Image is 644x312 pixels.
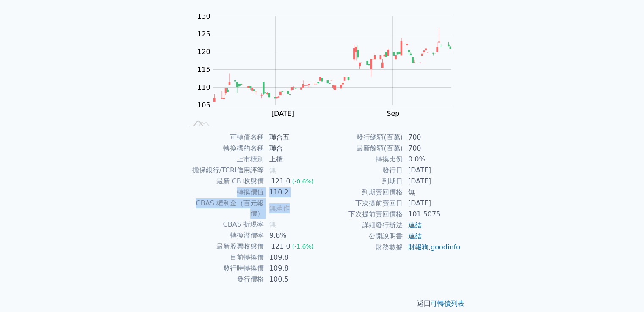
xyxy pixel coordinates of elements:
span: 無 [269,166,276,174]
td: 上市櫃別 [183,154,264,165]
td: 到期賣回價格 [322,187,403,198]
td: 發行總額(百萬) [322,132,403,143]
td: 0.0% [403,154,461,165]
td: [DATE] [403,165,461,176]
td: 公開說明書 [322,231,403,242]
tspan: 105 [197,101,210,109]
td: 轉換溢價率 [183,230,264,241]
td: , [403,242,461,253]
td: 700 [403,132,461,143]
span: 無 [269,220,276,228]
td: CBAS 折現率 [183,219,264,230]
td: 100.5 [264,274,322,285]
a: 連結 [408,232,422,240]
tspan: 120 [197,48,210,56]
td: 最新 CB 收盤價 [183,176,264,187]
td: 無 [403,187,461,198]
td: 最新股票收盤價 [183,241,264,252]
tspan: Sep [387,109,399,118]
td: 最新餘額(百萬) [322,143,403,154]
td: 101.5075 [403,209,461,220]
td: [DATE] [403,176,461,187]
tspan: 130 [197,12,210,20]
td: 下次提前賣回日 [322,198,403,209]
td: 擔保銀行/TCRI信用評等 [183,165,264,176]
a: 連結 [408,221,422,229]
td: [DATE] [403,198,461,209]
div: 121.0 [269,176,292,186]
p: 返回 [173,298,471,309]
td: 上櫃 [264,154,322,165]
td: 詳細發行辦法 [322,220,403,231]
td: 發行時轉換價 [183,263,264,274]
td: 110.2 [264,187,322,198]
td: 可轉債名稱 [183,132,264,143]
td: 轉換比例 [322,154,403,165]
g: Series [213,28,451,101]
a: 可轉債列表 [431,299,464,307]
td: 109.8 [264,252,322,263]
td: 目前轉換價 [183,252,264,263]
td: 轉換價值 [183,187,264,198]
tspan: 125 [197,30,210,38]
tspan: [DATE] [271,109,294,118]
td: 下次提前賣回價格 [322,209,403,220]
a: goodinfo [431,243,460,251]
td: 聯合五 [264,132,322,143]
span: (-1.6%) [292,243,314,250]
tspan: 110 [197,83,210,91]
span: (-0.6%) [292,178,314,185]
span: 無承作 [269,204,290,212]
td: 700 [403,143,461,154]
td: 財務數據 [322,242,403,253]
td: 9.8% [264,230,322,241]
g: Chart [193,12,464,118]
td: 轉換標的名稱 [183,143,264,154]
div: 121.0 [269,241,292,252]
td: 聯合 [264,143,322,154]
td: 109.8 [264,263,322,274]
a: 財報狗 [408,243,428,251]
td: 發行日 [322,165,403,176]
td: CBAS 權利金（百元報價） [183,198,264,219]
td: 發行價格 [183,274,264,285]
td: 到期日 [322,176,403,187]
tspan: 115 [197,66,210,74]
